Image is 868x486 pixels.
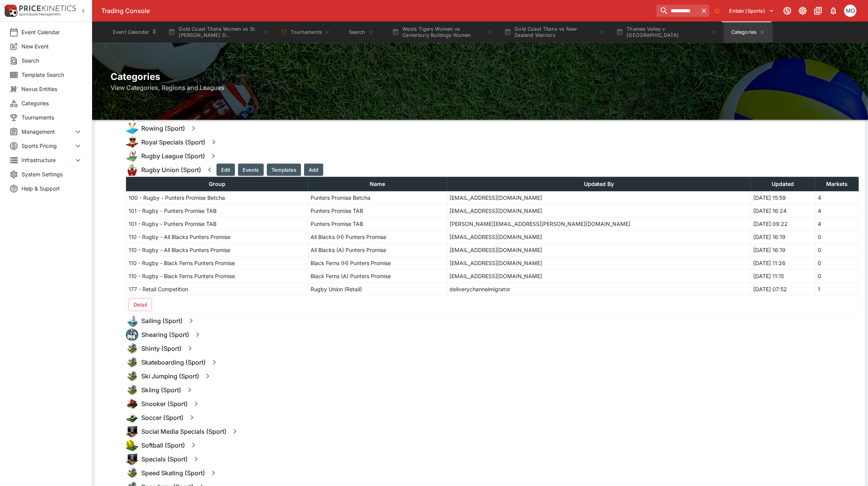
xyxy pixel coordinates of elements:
h6: Social Media Specials (Sport) [141,428,227,436]
input: search [656,5,699,17]
td: 101 - Rugby - Punters Promise TAB [126,217,308,231]
td: Rugby Union (Retail) [308,283,447,296]
button: Categories [724,22,773,43]
button: No Bookmarks [711,5,723,17]
td: [DATE] 15:59 [751,191,815,204]
h6: Rugby Union (Sport) [141,166,201,174]
td: All Blacks (A) Punters Promise [308,244,447,257]
img: sailing.png [126,315,138,327]
button: Events [238,164,264,176]
td: Black Ferns (H) Punters Promise [308,257,447,270]
div: Mark O'Loughlan [844,5,856,17]
th: Name [308,177,447,191]
td: [EMAIL_ADDRESS][DOMAIN_NAME] [447,191,751,204]
img: other.png [126,342,138,355]
td: [DATE] 16:19 [751,244,815,257]
img: soccer.png [126,411,138,424]
button: Select Tenant [725,5,779,17]
img: royalty.png [126,136,138,148]
span: Sports Pricing [21,142,73,150]
button: Detail [129,298,152,311]
td: 110 - Rugby - Black Ferns Punters Promise [126,270,308,283]
td: Punters Promise TAB [308,217,447,231]
div: Trading Console [101,7,653,15]
button: Event Calendar [108,22,162,43]
span: Management [21,128,73,136]
td: All Blacks (H) Punters Promise [308,231,447,244]
span: Categories [21,99,83,107]
button: Toggle light/dark mode [796,4,810,18]
h6: Snooker (Sport) [141,400,188,408]
h6: Softball (Sport) [141,441,185,450]
button: Thames Valley v [GEOGRAPHIC_DATA] [612,22,722,43]
button: Add [304,164,323,176]
td: [EMAIL_ADDRESS][DOMAIN_NAME] [447,204,751,217]
td: [DATE] 11:15 [751,270,815,283]
span: Help & Support [21,184,83,192]
h6: Skiing (Sport) [141,386,181,394]
img: other.png [126,356,138,368]
td: 4 [815,204,859,217]
h6: Skateboarding (Sport) [141,358,206,367]
td: [DATE] 16:24 [751,204,815,217]
td: 4 [815,191,859,204]
td: 177 - Retail Competition [126,283,308,296]
button: Search [337,22,386,43]
h6: Soccer (Sport) [141,414,184,422]
button: Tournaments [276,22,335,43]
img: other.png [126,370,138,382]
span: Tournaments [21,113,83,121]
h6: Shinty (Sport) [141,345,182,353]
img: Sportsbook Management [19,13,61,16]
td: 110 - Rugby - All Blacks Punters Promise [126,231,308,244]
span: Event Calendar [21,28,83,36]
img: rowing.png [126,122,138,134]
img: specials.png [126,425,138,438]
button: Documentation [811,4,825,18]
span: System Settings [21,170,83,178]
th: Group [126,177,308,191]
img: softball.png [126,439,138,451]
td: Punters Promise TAB [308,204,447,217]
td: 1 [815,283,859,296]
td: 0 [815,270,859,283]
th: Updated By [447,177,751,191]
button: Wests Tigers Women vs Canterbury Bulldogs Women [387,22,498,43]
td: [DATE] 07:52 [751,283,815,296]
td: [DATE] 11:26 [751,257,815,270]
button: Templates [267,164,301,176]
td: 101 - Rugby - Punters Promise TAB [126,204,308,217]
button: Connected to PK [780,4,794,18]
h6: Specials (Sport) [141,455,188,463]
h6: Shearing (Sport) [141,331,189,339]
td: [DATE] 16:19 [751,231,815,244]
td: [EMAIL_ADDRESS][DOMAIN_NAME] [447,270,751,283]
td: [EMAIL_ADDRESS][DOMAIN_NAME] [447,231,751,244]
td: deliverychannelmigrator [447,283,751,296]
td: 110 - Rugby - All Blacks Punters Promise [126,244,308,257]
img: other.png [126,384,138,396]
span: Infrastructure [21,156,73,164]
td: 0 [815,244,859,257]
h6: Ski Jumping (Sport) [141,372,199,380]
h6: Speed Skating (Sport) [141,469,205,477]
button: Gold Coast Titans Women vs St. [PERSON_NAME] D... [164,22,274,43]
th: Markets [815,177,859,191]
span: New Event [21,42,83,50]
h6: Rugby League (Sport) [141,152,205,160]
td: 100 - Rugby - Punters Promise Betcha [126,191,308,204]
img: PriceKinetics Logo [2,3,18,18]
td: 4 [815,217,859,231]
h6: Royal Specials (Sport) [141,138,205,146]
button: Edit [217,164,235,176]
button: Gold Coast Titans vs New Zealand Warriors [499,22,610,43]
td: 0 [815,231,859,244]
h6: Sailing (Sport) [141,317,183,325]
td: 0 [815,257,859,270]
img: rugby_league.png [126,150,138,162]
td: [EMAIL_ADDRESS][DOMAIN_NAME] [447,257,751,270]
span: Search [21,56,83,65]
td: [PERSON_NAME][EMAIL_ADDRESS][PERSON_NAME][DOMAIN_NAME] [447,217,751,231]
h6: Rowing (Sport) [141,124,185,133]
span: Nexus Entities [21,85,83,93]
